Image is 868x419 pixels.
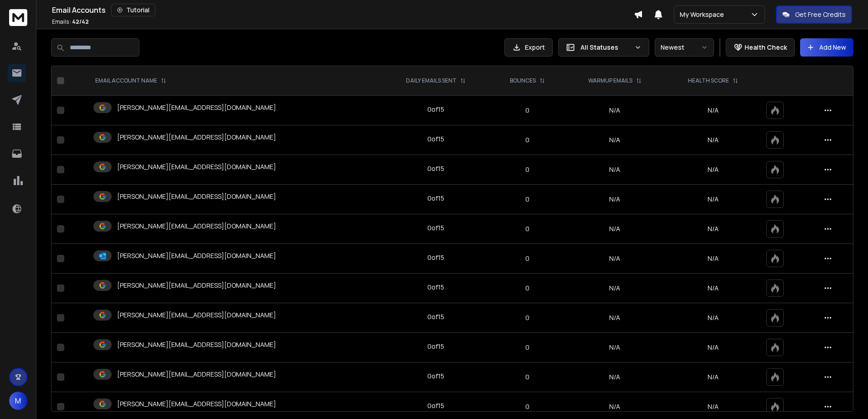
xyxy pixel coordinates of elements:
td: N/A [565,274,665,303]
p: [PERSON_NAME][EMAIL_ADDRESS][DOMAIN_NAME] [117,399,276,409]
p: Get Free Credits [795,10,846,19]
p: [PERSON_NAME][EMAIL_ADDRESS][DOMAIN_NAME] [117,251,276,260]
p: [PERSON_NAME][EMAIL_ADDRESS][DOMAIN_NAME] [117,162,276,171]
p: [PERSON_NAME][EMAIL_ADDRESS][DOMAIN_NAME] [117,222,276,231]
button: Newest [655,38,714,57]
button: M [9,392,27,410]
p: 0 [496,195,559,204]
div: 0 of 15 [427,134,444,144]
p: Health Check [745,43,787,52]
button: Health Check [726,38,795,57]
td: N/A [565,214,665,244]
p: 0 [496,372,559,382]
p: [PERSON_NAME][EMAIL_ADDRESS][DOMAIN_NAME] [117,370,276,379]
div: 0 of 15 [427,223,444,233]
p: N/A [671,165,756,174]
button: Add New [800,38,853,57]
p: N/A [671,135,756,145]
p: BOUNCES [510,77,536,84]
p: My Workspace [680,10,728,19]
td: N/A [565,362,665,392]
p: Emails : [52,18,89,26]
p: N/A [671,224,756,233]
div: 0 of 15 [427,342,444,351]
p: N/A [671,195,756,204]
p: 0 [496,402,559,411]
td: N/A [565,96,665,125]
div: 0 of 15 [427,194,444,203]
div: 0 of 15 [427,401,444,410]
p: 0 [496,165,559,174]
td: N/A [565,303,665,333]
p: N/A [671,313,756,322]
p: [PERSON_NAME][EMAIL_ADDRESS][DOMAIN_NAME] [117,133,276,142]
td: N/A [565,333,665,362]
p: [PERSON_NAME][EMAIL_ADDRESS][DOMAIN_NAME] [117,103,276,112]
div: Email Accounts [52,4,634,16]
p: N/A [671,402,756,411]
p: N/A [671,343,756,352]
p: [PERSON_NAME][EMAIL_ADDRESS][DOMAIN_NAME] [117,340,276,349]
p: N/A [671,372,756,382]
button: Tutorial [111,4,155,16]
p: 0 [496,106,559,115]
span: 42 / 42 [72,18,89,26]
p: N/A [671,254,756,263]
td: N/A [565,125,665,155]
p: 0 [496,313,559,322]
div: 0 of 15 [427,312,444,321]
p: 0 [496,135,559,145]
div: 0 of 15 [427,164,444,173]
p: 0 [496,224,559,233]
p: 0 [496,343,559,352]
p: WARMUP EMAILS [588,77,632,84]
p: [PERSON_NAME][EMAIL_ADDRESS][DOMAIN_NAME] [117,192,276,201]
p: All Statuses [580,43,631,52]
p: HEALTH SCORE [688,77,729,84]
p: N/A [671,106,756,115]
p: [PERSON_NAME][EMAIL_ADDRESS][DOMAIN_NAME] [117,281,276,290]
p: DAILY EMAILS SENT [406,77,457,84]
p: N/A [671,284,756,293]
div: 0 of 15 [427,283,444,292]
td: N/A [565,155,665,185]
button: Get Free Credits [776,5,852,24]
div: 0 of 15 [427,253,444,262]
p: [PERSON_NAME][EMAIL_ADDRESS][DOMAIN_NAME] [117,310,276,320]
button: Export [504,38,553,57]
td: N/A [565,185,665,214]
div: EMAIL ACCOUNT NAME [95,77,166,84]
div: 0 of 15 [427,372,444,381]
td: N/A [565,244,665,274]
p: 0 [496,254,559,263]
p: 0 [496,284,559,293]
div: 0 of 15 [427,105,444,114]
